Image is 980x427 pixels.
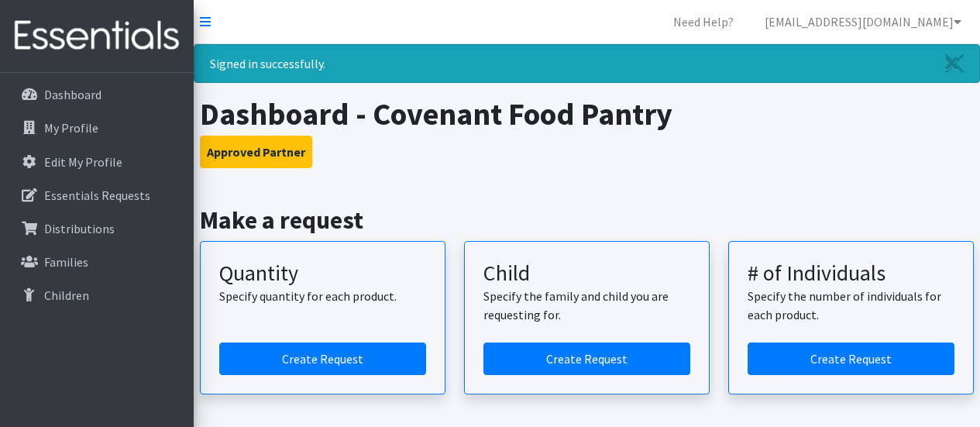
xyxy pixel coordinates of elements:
[752,6,974,37] a: [EMAIL_ADDRESS][DOMAIN_NAME]
[930,45,979,82] a: Close
[219,260,426,287] h3: Quantity
[44,120,98,136] p: My Profile
[200,205,975,235] h2: Make a request
[6,146,187,177] a: Edit My Profile
[194,44,980,83] div: Signed in successfully.
[44,87,101,102] p: Dashboard
[483,260,690,287] h3: Child
[748,287,954,324] p: Specify the number of individuals for each product.
[219,287,426,305] p: Specify quantity for each product.
[44,221,115,236] p: Distributions
[6,79,187,110] a: Dashboard
[6,246,187,277] a: Families
[219,343,426,375] a: Create a request by quantity
[483,343,690,375] a: Create a request for a child or family
[6,280,187,311] a: Children
[6,180,187,211] a: Essentials Requests
[6,10,187,62] img: HumanEssentials
[6,112,187,143] a: My Profile
[6,213,187,244] a: Distributions
[200,136,312,168] button: Approved Partner
[661,6,746,37] a: Need Help?
[44,254,88,270] p: Families
[200,95,975,133] h1: Dashboard - Covenant Food Pantry
[44,154,122,170] p: Edit My Profile
[44,188,150,203] p: Essentials Requests
[483,287,690,324] p: Specify the family and child you are requesting for.
[44,288,89,303] p: Children
[748,260,954,287] h3: # of Individuals
[748,343,954,375] a: Create a request by number of individuals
